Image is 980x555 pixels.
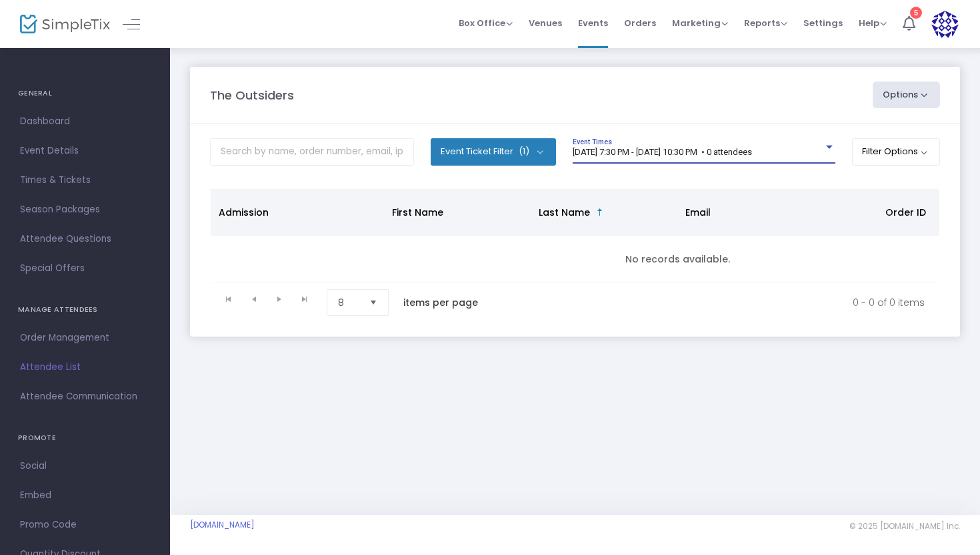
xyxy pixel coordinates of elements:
span: Dashboard [20,113,150,130]
span: 8 [338,296,359,309]
span: Season Packages [20,201,150,218]
span: Special Offers [20,260,150,277]
span: Orders [624,6,656,40]
span: Order Management [20,329,150,347]
span: Event Details [20,142,150,160]
span: Times & Tickets [20,172,150,189]
span: Admission [219,206,269,219]
button: Select [364,290,383,315]
span: Venues [529,6,562,40]
m-panel-title: The Outsiders [210,86,294,104]
h4: PROMOTE [18,425,152,451]
span: Social [20,457,150,475]
span: [DATE] 7:30 PM - [DATE] 10:30 PM • 0 attendees [573,147,752,157]
span: Embed [20,487,150,504]
span: Last Name [539,206,590,219]
label: items per page [403,296,478,309]
button: Options [873,81,941,108]
button: Filter Options [852,138,941,165]
span: Promo Code [20,516,150,534]
span: © 2025 [DOMAIN_NAME] Inc. [849,521,960,532]
span: Attendee List [20,359,150,376]
a: [DOMAIN_NAME] [190,520,255,530]
div: Data table [211,189,939,283]
input: Search by name, order number, email, ip address [210,138,414,166]
button: Event Ticket Filter(1) [431,138,556,165]
kendo-pager-info: 0 - 0 of 0 items [506,289,925,316]
span: Events [578,6,608,40]
h4: MANAGE ATTENDEES [18,297,152,323]
span: Attendee Questions [20,230,150,248]
span: Reports [744,17,787,29]
span: Sortable [595,207,605,218]
span: Email [685,206,711,219]
span: Order ID [885,206,926,219]
h4: GENERAL [18,80,152,107]
span: Settings [803,6,843,40]
span: Attendee Communication [20,388,150,405]
span: Box Office [459,17,513,29]
span: Marketing [672,17,728,29]
div: 5 [910,7,922,19]
span: First Name [392,206,443,219]
span: Help [859,17,887,29]
span: (1) [519,146,529,157]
